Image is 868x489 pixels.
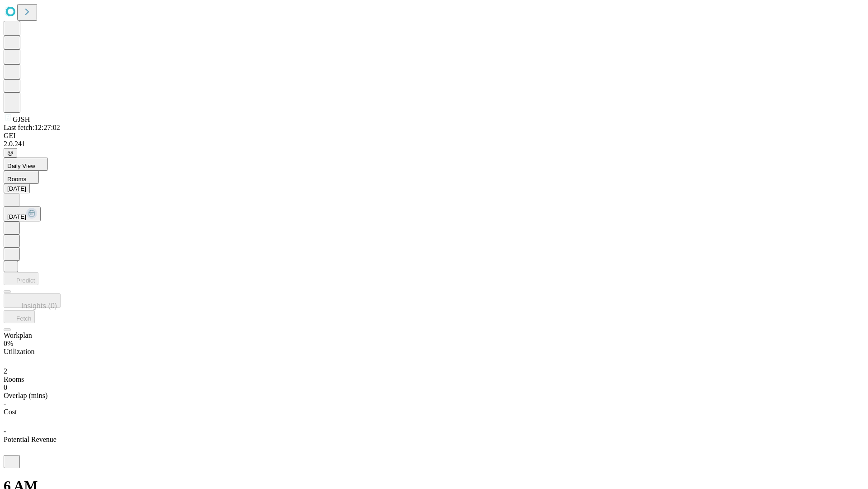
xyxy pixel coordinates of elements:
span: - [4,400,6,407]
span: GJSH [13,115,30,123]
span: Last fetch: 12:27:02 [4,124,60,131]
button: Fetch [4,310,35,323]
button: [DATE] [4,206,41,221]
span: - [4,427,6,435]
button: @ [4,148,17,158]
span: Utilization [4,348,34,355]
span: Workplan [4,331,32,339]
div: 2.0.241 [4,140,864,148]
span: @ [7,149,14,156]
span: 2 [4,367,7,375]
span: Daily View [7,163,35,169]
span: 0% [4,340,13,347]
span: [DATE] [7,213,26,220]
span: 0 [4,384,7,391]
span: Rooms [7,176,26,182]
button: Rooms [4,171,39,184]
button: Insights (0) [4,293,61,308]
span: Overlap (mins) [4,392,47,399]
button: [DATE] [4,184,30,193]
button: Predict [4,272,38,285]
span: Rooms [4,375,24,383]
span: Cost [4,408,17,416]
span: Insights (0) [21,302,57,310]
div: GEI [4,132,864,140]
span: Potential Revenue [4,436,57,443]
button: Daily View [4,158,48,171]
